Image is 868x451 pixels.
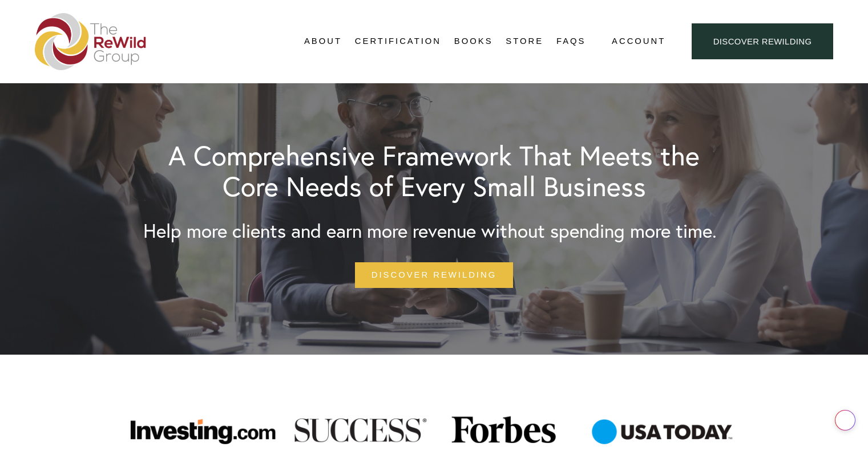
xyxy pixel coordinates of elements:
[506,33,543,50] a: Store
[143,222,717,241] h3: Help more clients and earn more revenue without spending more time.
[612,34,665,49] a: Account
[35,13,147,70] img: The ReWild Group
[454,33,493,50] a: Books
[355,33,441,50] a: Certification
[355,262,513,288] a: Discover Rewilding
[143,140,725,201] h1: A Comprehensive Framework That Meets the Core Needs of Every Small Business
[304,33,342,50] a: About
[692,23,833,59] a: Discover ReWilding
[556,33,586,50] a: FAQs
